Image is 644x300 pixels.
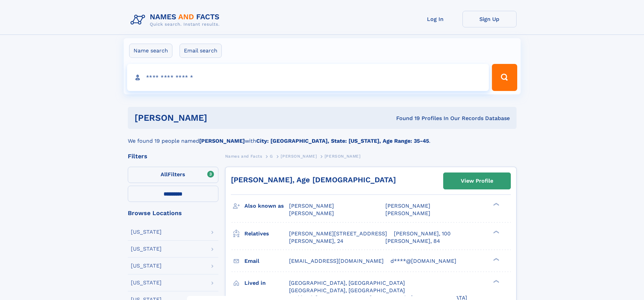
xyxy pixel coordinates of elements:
[492,230,500,234] div: ❯
[180,44,222,58] label: Email search
[127,64,489,91] input: search input
[492,279,500,283] div: ❯
[408,11,462,27] a: Log In
[444,173,510,189] a: View Profile
[128,153,218,159] div: Filters
[289,203,334,209] span: [PERSON_NAME]
[131,246,162,252] div: [US_STATE]
[289,230,387,237] a: [PERSON_NAME][STREET_ADDRESS]
[385,203,430,209] span: [PERSON_NAME]
[289,237,343,245] a: [PERSON_NAME], 24
[131,229,162,235] div: [US_STATE]
[462,11,517,27] a: Sign Up
[492,257,500,261] div: ❯
[289,287,405,294] span: [GEOGRAPHIC_DATA], [GEOGRAPHIC_DATA]
[225,152,262,160] a: Names and Facts
[325,154,361,159] span: [PERSON_NAME]
[281,154,317,159] span: [PERSON_NAME]
[231,176,396,184] a: [PERSON_NAME], Age [DEMOGRAPHIC_DATA]
[129,44,172,58] label: Name search
[161,171,168,178] span: All
[385,237,440,245] a: [PERSON_NAME], 84
[244,200,289,212] h3: Also known as
[244,228,289,239] h3: Relatives
[281,152,317,160] a: [PERSON_NAME]
[128,11,225,29] img: Logo Names and Facts
[289,258,384,264] span: [EMAIL_ADDRESS][DOMAIN_NAME]
[131,280,162,285] div: [US_STATE]
[289,280,405,286] span: [GEOGRAPHIC_DATA], [GEOGRAPHIC_DATA]
[394,230,451,237] a: [PERSON_NAME], 100
[128,167,218,183] label: Filters
[256,138,429,144] b: City: [GEOGRAPHIC_DATA], State: [US_STATE], Age Range: 35-45
[135,114,302,122] h1: [PERSON_NAME]
[270,154,273,159] span: G
[270,152,273,160] a: G
[199,138,245,144] b: [PERSON_NAME]
[131,263,162,269] div: [US_STATE]
[492,202,500,207] div: ❯
[128,210,218,216] div: Browse Locations
[244,255,289,267] h3: Email
[492,64,517,91] button: Search Button
[385,210,430,216] span: [PERSON_NAME]
[289,210,334,216] span: [PERSON_NAME]
[461,173,493,189] div: View Profile
[302,115,510,122] div: Found 19 Profiles In Our Records Database
[128,129,517,145] div: We found 19 people named with .
[244,277,289,289] h3: Lived in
